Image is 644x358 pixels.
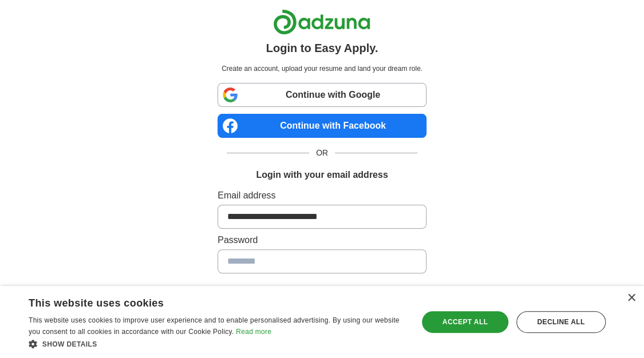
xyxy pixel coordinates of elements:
[218,83,426,107] a: Continue with Google
[309,147,335,159] span: OR
[218,285,426,295] a: Forgot password?
[422,311,508,333] div: Accept all
[266,39,378,57] h1: Login to Easy Apply.
[218,233,426,247] label: Password
[627,294,635,303] div: Close
[256,168,388,182] h1: Login with your email address
[29,293,378,310] div: This website uses cookies
[236,328,271,336] a: Read more, opens a new window
[218,189,426,202] label: Email address
[218,114,426,138] a: Continue with Facebook
[42,340,97,348] span: Show details
[273,9,370,35] img: Adzuna logo
[220,63,424,74] p: Create an account, upload your resume and land your dream role.
[29,316,400,336] span: This website uses cookies to improve user experience and to enable personalised advertising. By u...
[516,311,606,333] div: Decline all
[29,338,406,349] div: Show details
